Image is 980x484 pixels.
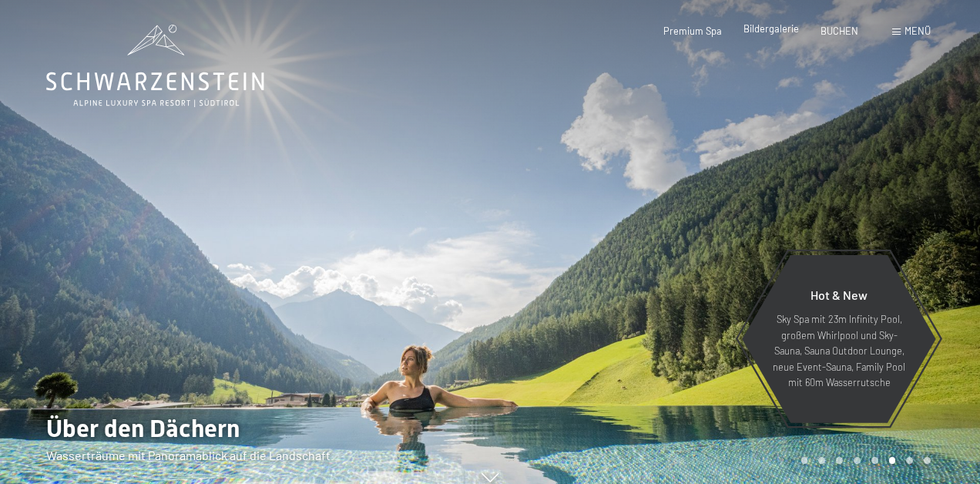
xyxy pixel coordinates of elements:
[741,254,937,424] a: Hot & New Sky Spa mit 23m Infinity Pool, großem Whirlpool und Sky-Sauna, Sauna Outdoor Lounge, ne...
[906,457,913,464] div: Carousel Page 7
[801,457,808,464] div: Carousel Page 1
[854,457,861,464] div: Carousel Page 4
[772,311,906,390] p: Sky Spa mit 23m Infinity Pool, großem Whirlpool und Sky-Sauna, Sauna Outdoor Lounge, neue Event-S...
[924,457,931,464] div: Carousel Page 8
[904,25,931,37] span: Menü
[796,457,931,464] div: Carousel Pagination
[743,22,799,35] a: Bildergalerie
[889,457,896,464] div: Carousel Page 6 (Current Slide)
[818,457,825,464] div: Carousel Page 2
[871,457,878,464] div: Carousel Page 5
[821,25,858,37] a: BUCHEN
[836,457,843,464] div: Carousel Page 3
[663,25,722,37] a: Premium Spa
[811,287,868,302] span: Hot & New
